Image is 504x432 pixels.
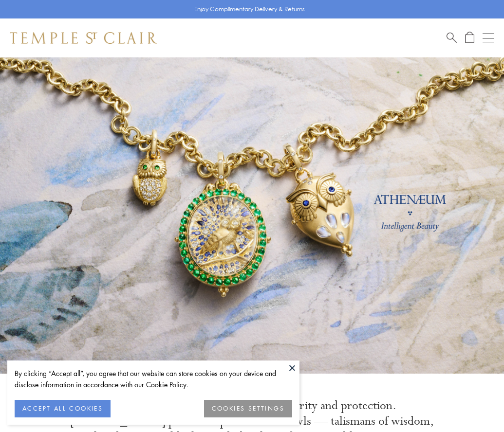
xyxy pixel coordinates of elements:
[15,400,111,417] button: ACCEPT ALL COOKIES
[10,32,157,44] img: Temple St. Clair
[204,400,292,417] button: COOKIES SETTINGS
[465,32,474,44] a: Open Shopping Bag
[483,32,494,44] button: Open navigation
[447,32,457,44] a: Search
[194,4,305,14] p: Enjoy Complimentary Delivery & Returns
[15,368,292,390] div: By clicking “Accept all”, you agree that our website can store cookies on your device and disclos...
